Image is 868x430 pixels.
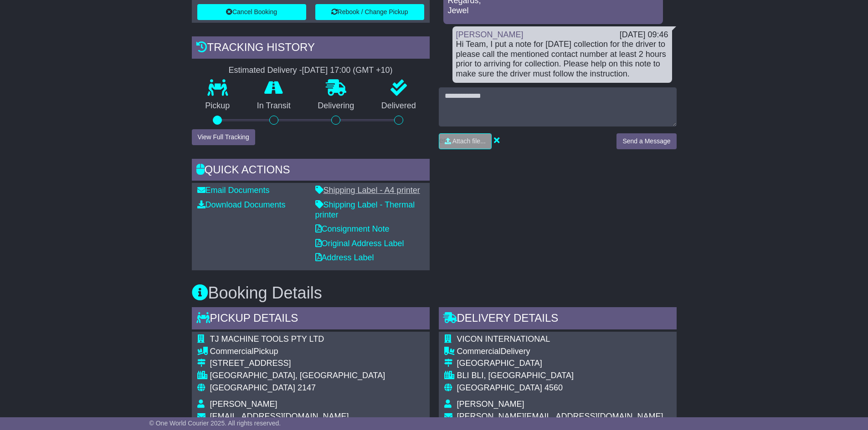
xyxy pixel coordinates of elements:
[616,133,676,149] button: Send a Message
[210,347,254,356] span: Commercial
[457,359,666,369] div: [GEOGRAPHIC_DATA]
[210,400,277,409] span: [PERSON_NAME]
[192,307,430,332] div: Pickup Details
[197,200,286,209] a: Download Documents
[315,4,424,20] button: Rebook / Change Pickup
[192,66,430,76] div: Estimated Delivery -
[315,186,420,195] a: Shipping Label - A4 printer
[192,101,244,111] p: Pickup
[210,412,349,421] span: [EMAIL_ADDRESS][DOMAIN_NAME]
[192,284,677,302] h3: Booking Details
[210,359,424,369] div: [STREET_ADDRESS]
[457,347,501,356] span: Commercial
[210,383,295,392] span: [GEOGRAPHIC_DATA]
[197,186,270,195] a: Email Documents
[457,412,663,421] span: [PERSON_NAME][EMAIL_ADDRESS][DOMAIN_NAME]
[544,383,563,392] span: 4560
[620,30,668,40] div: [DATE] 09:46
[456,40,668,79] div: Hi Team, I put a note for [DATE] collection for the driver to please call the mentioned contact n...
[210,371,424,381] div: [GEOGRAPHIC_DATA], [GEOGRAPHIC_DATA]
[315,200,415,219] a: Shipping Label - Thermal printer
[456,30,524,39] a: [PERSON_NAME]
[197,4,306,20] button: Cancel Booking
[315,224,390,233] a: Consignment Note
[210,334,324,344] span: TJ MACHINE TOOLS PTY LTD
[210,347,424,357] div: Pickup
[192,159,430,183] div: Quick Actions
[457,347,666,357] div: Delivery
[457,400,524,409] span: [PERSON_NAME]
[149,420,281,427] span: © One World Courier 2025. All rights reserved.
[243,101,304,111] p: In Transit
[315,239,404,248] a: Original Address Label
[457,334,550,344] span: VICON INTERNATIONAL
[192,129,255,145] button: View Full Tracking
[439,307,677,332] div: Delivery Details
[298,383,316,392] span: 2147
[457,383,542,392] span: [GEOGRAPHIC_DATA]
[304,101,368,111] p: Delivering
[192,36,430,61] div: Tracking history
[368,101,430,111] p: Delivered
[315,253,374,262] a: Address Label
[302,66,393,76] div: [DATE] 17:00 (GMT +10)
[457,371,666,381] div: BLI BLI, [GEOGRAPHIC_DATA]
